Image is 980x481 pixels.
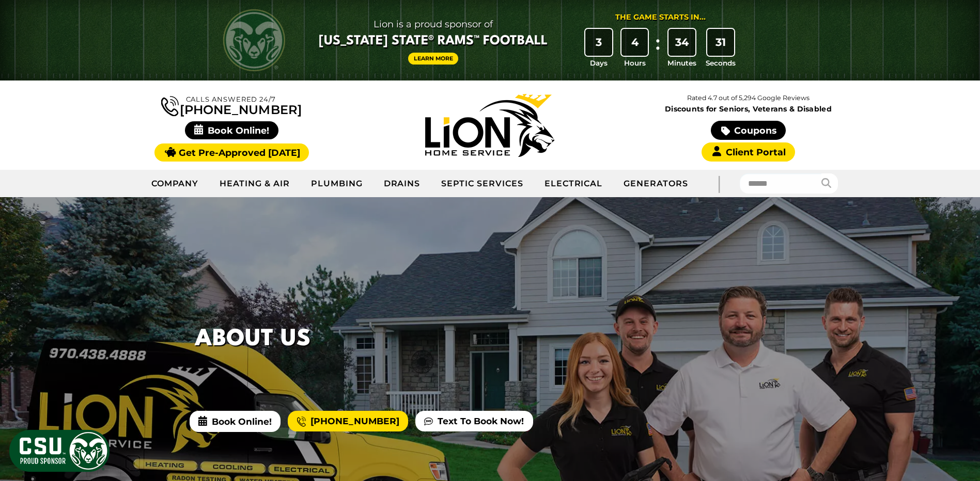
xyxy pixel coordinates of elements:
span: Days [590,58,608,68]
a: Company [141,171,210,197]
a: Get Pre-Approved [DATE] [154,143,309,162]
span: Discounts for Seniors, Veterans & Disabled [621,105,876,113]
a: [PHONE_NUMBER] [288,411,408,431]
span: Book Online! [185,121,278,139]
div: 3 [585,29,612,56]
a: Coupons [711,121,785,140]
span: [US_STATE] State® Rams™ Football [319,33,548,50]
a: Plumbing [301,171,374,197]
img: CSU Rams logo [223,9,285,71]
img: Lion Home Service [425,94,554,157]
div: | [698,170,740,197]
div: 31 [707,29,734,56]
a: Drains [374,171,431,197]
a: [PHONE_NUMBER] [161,94,302,116]
div: 4 [621,29,648,56]
a: Electrical [534,171,614,197]
div: : [652,29,663,69]
div: The Game Starts in... [615,12,706,23]
h1: About Us [195,322,310,357]
a: Client Portal [702,142,795,162]
span: Minutes [667,58,696,68]
p: Rated 4.7 out of 5,294 Google Reviews [619,92,877,104]
span: Lion is a proud sponsor of [319,16,548,33]
span: Hours [624,58,646,68]
a: Text To Book Now! [415,411,533,431]
a: Generators [613,171,698,197]
a: Heating & Air [209,171,300,197]
a: Learn More [408,53,459,65]
span: Seconds [706,58,736,68]
span: Book Online! [190,411,281,431]
div: 34 [668,29,695,56]
a: Septic Services [431,171,534,197]
img: CSU Sponsor Badge [8,428,111,473]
